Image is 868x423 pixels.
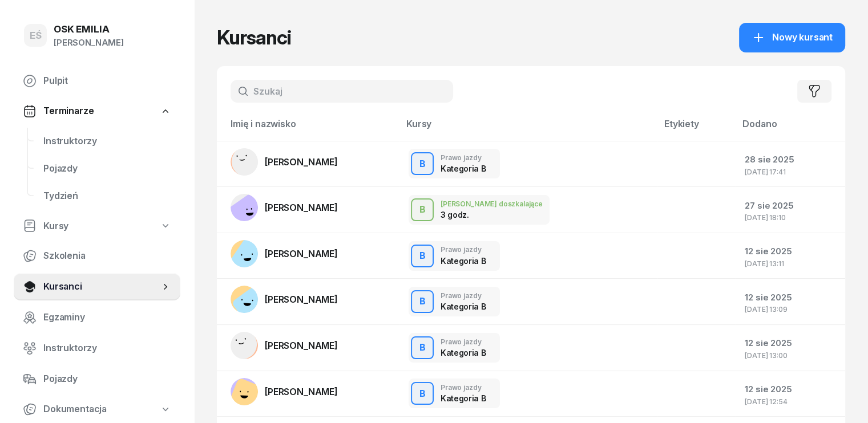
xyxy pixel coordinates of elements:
[415,384,430,404] div: B
[43,104,94,119] span: Terminarze
[43,161,171,176] span: Pojazdy
[415,154,430,174] div: B
[441,256,486,266] div: Kategoria B
[657,116,736,141] th: Etykiety
[739,23,845,52] a: Nowy kursant
[745,152,836,167] div: 28 sie 2025
[745,198,836,213] div: 27 sie 2025
[265,294,338,305] span: [PERSON_NAME]
[231,194,338,221] a: [PERSON_NAME]
[441,302,486,311] div: Kategoria B
[265,386,338,397] span: [PERSON_NAME]
[415,246,430,266] div: B
[43,372,171,387] span: Pojazdy
[231,240,338,267] a: [PERSON_NAME]
[441,154,486,161] div: Prawo jazdy
[14,304,180,331] a: Egzaminy
[265,202,338,213] span: [PERSON_NAME]
[265,156,338,168] span: [PERSON_NAME]
[411,382,434,405] button: B
[745,290,836,305] div: 12 sie 2025
[14,67,180,95] a: Pulpit
[399,116,657,141] th: Kursy
[231,332,338,359] a: [PERSON_NAME]
[43,402,107,417] span: Dokumentacja
[411,336,434,359] button: B
[411,245,434,267] button: B
[14,242,180,270] a: Szkolenia
[14,213,180,239] a: Kursy
[14,365,180,393] a: Pojazdy
[745,214,836,221] div: [DATE] 18:10
[745,336,836,351] div: 12 sie 2025
[415,200,430,219] div: B
[745,260,836,267] div: [DATE] 13:11
[265,248,338,259] span: [PERSON_NAME]
[441,338,486,345] div: Prawo jazdy
[43,341,171,356] span: Instruktorzy
[411,198,434,221] button: B
[14,98,180,124] a: Terminarze
[43,74,171,88] span: Pulpit
[415,292,430,311] div: B
[441,246,486,253] div: Prawo jazdy
[745,306,836,313] div: [DATE] 13:09
[745,382,836,397] div: 12 sie 2025
[14,335,180,362] a: Instruktorzy
[231,378,338,405] a: [PERSON_NAME]
[231,80,453,103] input: Szukaj
[411,290,434,313] button: B
[411,152,434,175] button: B
[265,340,338,351] span: [PERSON_NAME]
[441,348,486,357] div: Kategoria B
[441,210,500,219] div: 3 godz.
[34,128,180,155] a: Instruktorzy
[415,338,430,357] div: B
[772,30,833,45] span: Nowy kursant
[14,396,180,422] a: Dokumentacja
[441,292,486,299] div: Prawo jazdy
[30,31,42,40] span: EŚ
[231,148,338,176] a: [PERSON_NAME]
[745,398,836,405] div: [DATE] 12:54
[43,219,68,234] span: Kursy
[43,249,171,263] span: Szkolenia
[43,310,171,325] span: Egzaminy
[231,286,338,313] a: [PERSON_NAME]
[441,200,543,208] div: [PERSON_NAME] doszkalające
[43,279,160,294] span: Kursanci
[43,189,171,204] span: Tydzień
[745,352,836,359] div: [DATE] 13:00
[217,27,291,48] h1: Kursanci
[43,134,171,149] span: Instruktorzy
[441,393,486,403] div: Kategoria B
[745,244,836,259] div: 12 sie 2025
[34,182,180,210] a: Tydzień
[441,384,486,391] div: Prawo jazdy
[745,168,836,176] div: [DATE] 17:41
[217,116,399,141] th: Imię i nazwisko
[54,25,124,34] div: OSK EMILIA
[54,35,124,50] div: [PERSON_NAME]
[441,164,486,173] div: Kategoria B
[736,116,845,141] th: Dodano
[34,155,180,182] a: Pojazdy
[14,273,180,300] a: Kursanci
